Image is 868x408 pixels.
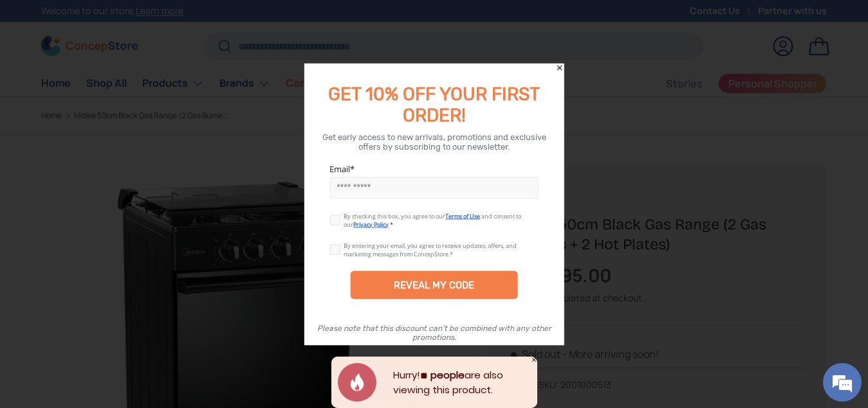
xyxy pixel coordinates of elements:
a: Privacy Policy [353,220,389,228]
span: and consent to our [344,211,521,228]
span: GET 10% OFF YOUR FIRST ORDER! [328,83,540,125]
div: REVEAL MY CODE [394,279,474,290]
div: REVEAL MY CODE [350,271,518,299]
div: By entering your email, you agree to receive updates, offers, and marketing messages from ConcepS... [344,241,517,258]
div: Close [531,357,537,363]
div: Please note that this discount can’t be combined with any other promotions. [317,323,551,341]
div: Close [555,63,564,72]
label: Email [329,163,539,174]
span: By checking this box, you agree to our [344,211,445,220]
a: Terms of Use [445,211,480,220]
div: Get early access to new arrivals, promotions and exclusive offers by subscribing to our newsletter. [319,132,549,151]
